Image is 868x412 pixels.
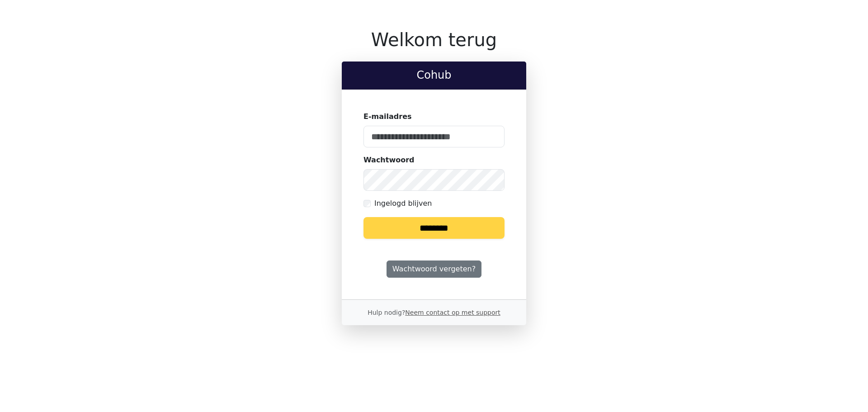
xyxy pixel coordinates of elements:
small: Hulp nodig? [368,309,500,316]
a: Neem contact op met support [405,309,500,316]
label: Wachtwoord [363,155,415,166]
a: Wachtwoord vergeten? [387,260,481,278]
h2: Cohub [349,69,519,82]
label: E-mailadres [363,111,412,122]
h1: Welkom terug [342,29,526,51]
label: Ingelogd blijven [374,198,432,209]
